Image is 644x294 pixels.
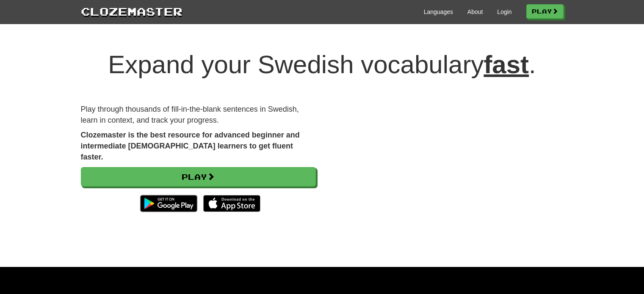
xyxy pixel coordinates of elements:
[81,167,316,187] a: Play
[526,4,564,19] a: Play
[81,131,300,161] strong: Clozemaster is the best resource for advanced beginner and intermediate [DEMOGRAPHIC_DATA] learne...
[497,8,511,16] a: Login
[136,191,202,216] img: Get it on Google Play
[81,51,564,79] h1: Expand your Swedish vocabulary .
[81,104,316,126] p: Play through thousands of fill-in-the-blank sentences in Swedish, learn in context, and track you...
[81,3,182,19] a: Clozemaster
[424,8,453,16] a: Languages
[203,195,260,212] img: Download_on_the_App_Store_Badge_US-UK_135x40-25178aeef6eb6b83b96f5f2d004eda3bffbb37122de64afbaef7...
[467,8,483,16] a: About
[484,50,529,79] u: fast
